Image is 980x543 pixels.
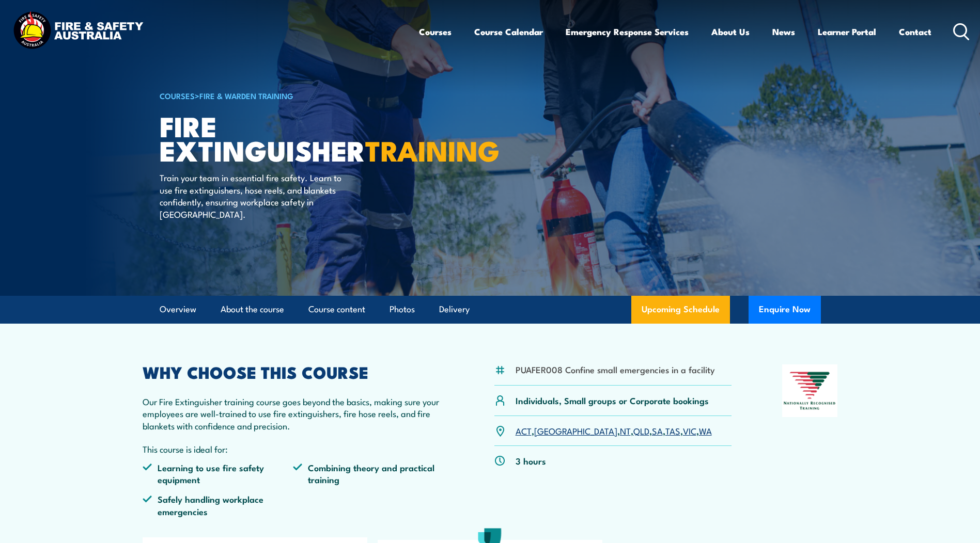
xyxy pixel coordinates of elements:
[534,424,617,437] a: [GEOGRAPHIC_DATA]
[749,296,821,324] button: Enquire Now
[293,461,444,486] li: Combining theory and practical training
[665,424,680,437] a: TAS
[631,296,730,324] a: Upcoming Schedule
[683,424,696,437] a: VIC
[516,394,709,406] p: Individuals, Small groups or Corporate bookings
[365,128,500,171] strong: TRAINING
[772,18,795,45] a: News
[419,18,452,45] a: Courses
[160,171,348,220] p: Train your team in essential fire safety. Learn to use fire extinguishers, hose reels, and blanke...
[652,424,663,437] a: SA
[160,89,415,102] h6: >
[699,424,712,437] a: WA
[390,296,415,323] a: Photos
[516,455,546,467] p: 3 hours
[143,364,444,379] h2: WHY CHOOSE THIS COURSE
[474,18,543,45] a: Course Calendar
[439,296,470,323] a: Delivery
[818,18,876,45] a: Learner Portal
[308,296,365,323] a: Course content
[160,114,415,162] h1: Fire Extinguisher
[620,424,631,437] a: NT
[566,18,689,45] a: Emergency Response Services
[143,493,293,517] li: Safely handling workplace emergencies
[160,90,195,101] a: COURSES
[516,424,532,437] a: ACT
[143,443,444,455] p: This course is ideal for:
[782,364,838,417] img: Nationally Recognised Training logo.
[143,461,293,486] li: Learning to use fire safety equipment
[516,363,715,375] li: PUAFER008 Confine small emergencies in a facility
[221,296,284,323] a: About the course
[143,395,444,432] p: Our Fire Extinguisher training course goes beyond the basics, making sure your employees are well...
[160,296,196,323] a: Overview
[516,425,712,437] p: , , , , , , ,
[199,90,293,101] a: Fire & Warden Training
[633,424,649,437] a: QLD
[711,18,750,45] a: About Us
[899,18,931,45] a: Contact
